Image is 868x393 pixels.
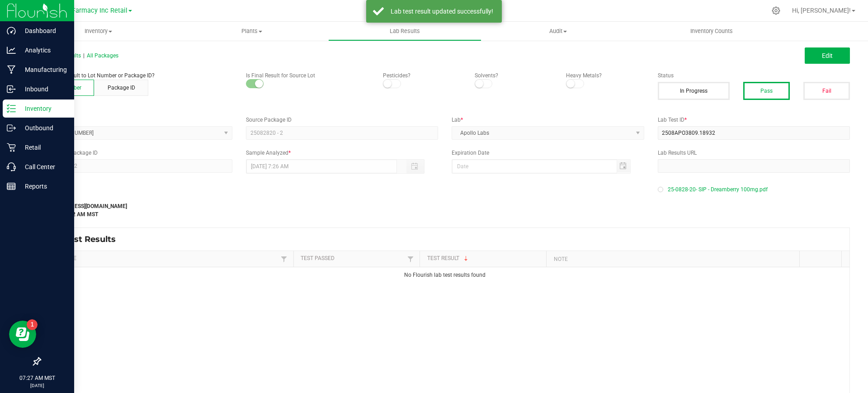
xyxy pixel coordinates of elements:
p: Dashboard [16,25,70,36]
button: Pass [743,82,790,100]
div: Lab test result updated successfully! [389,7,495,16]
button: Edit [805,47,850,64]
inline-svg: Call Center [7,162,16,171]
p: Outbound [16,123,70,133]
p: Attach lab result to Lot Number or Package ID? [40,71,232,80]
label: Source Package ID [246,116,439,124]
label: Lab Sample Package ID [40,149,232,157]
inline-svg: Inventory [7,104,16,113]
span: Plants [175,27,328,35]
td: No Flourish lab test results found [40,267,849,283]
strong: [EMAIL_ADDRESS][DOMAIN_NAME] [40,203,127,209]
span: Edit [822,52,833,59]
label: Expiration Date [452,149,644,157]
span: Audit [482,27,634,35]
inline-svg: Analytics [7,46,16,55]
a: Plants [175,22,328,41]
button: In Progress [658,82,730,100]
p: Is Final Result for Source Lot [246,71,370,80]
p: Reports [16,181,70,192]
button: Fail [803,82,850,100]
iframe: Resource center unread badge [27,319,38,330]
p: Solvents? [475,71,552,80]
a: Filter [405,253,416,265]
label: Lab Test ID [658,116,850,124]
a: Audit [481,22,635,41]
span: Inventory [22,27,175,35]
inline-svg: Manufacturing [7,65,16,74]
p: Inbound [16,84,70,95]
span: All Packages [87,52,118,59]
iframe: Resource center [9,321,36,348]
p: Heavy Metals? [566,71,644,80]
span: | [83,52,85,59]
label: Status [658,71,850,80]
a: Inventory [22,22,175,41]
th: Note [546,251,799,267]
inline-svg: Inbound [7,85,16,94]
p: Call Center [16,161,70,172]
a: Test NameSortable [47,255,278,262]
span: Sortable [462,255,470,262]
button: Package ID [94,80,148,96]
a: Lab Results [328,22,481,41]
a: Test PassedSortable [301,255,405,262]
label: Lab [452,116,644,124]
a: Test ResultSortable [427,255,543,262]
span: 25-0828-20- SIP - Dreamberry 100mg.pdf [668,183,768,196]
span: Hi, [PERSON_NAME]! [792,7,851,14]
label: Lot Number [40,116,232,124]
a: Filter [278,253,289,265]
inline-svg: Outbound [7,123,16,133]
label: Last Modified [40,192,181,200]
label: Lab Results URL [658,149,850,157]
label: Sample Analyzed [246,149,439,157]
p: Pesticides? [383,71,461,80]
span: Lab Test Results [47,234,123,244]
p: Manufacturing [16,64,70,75]
a: Inventory Counts [635,22,788,41]
p: 07:27 AM MST [4,374,70,382]
inline-svg: Reports [7,182,16,191]
p: Analytics [16,45,70,56]
span: Inventory Counts [678,27,745,35]
p: Retail [16,142,70,153]
span: Globe Farmacy Inc Retail [53,7,127,14]
inline-svg: Retail [7,143,16,152]
span: Lab Results [377,27,432,35]
inline-svg: Dashboard [7,26,16,35]
p: [DATE] [4,382,70,389]
div: Manage settings [770,6,782,15]
p: Inventory [16,103,70,114]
